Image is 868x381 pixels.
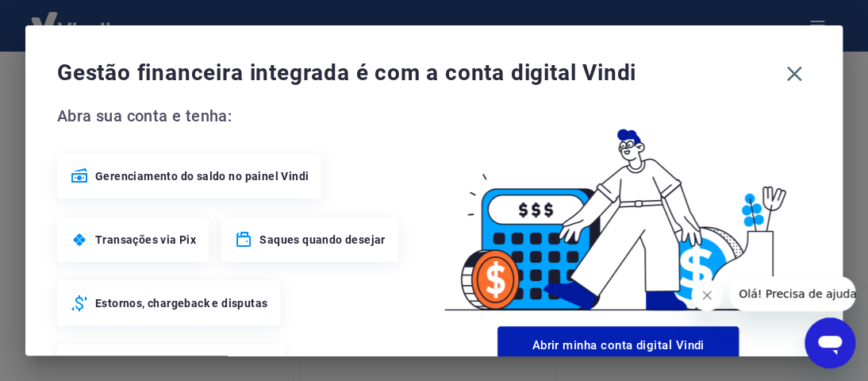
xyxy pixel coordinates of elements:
iframe: Fechar mensagem [691,279,723,311]
button: Abrir minha conta digital Vindi [497,326,739,364]
iframe: Mensagem da empresa [729,276,855,311]
img: Good Billing [425,103,811,320]
span: Abra sua conta e tenha: [57,103,425,129]
span: Gestão financeira integrada é com a conta digital Vindi [57,57,778,89]
iframe: Botão para abrir a janela de mensagens [805,317,855,368]
span: Saques quando desejar [259,232,385,248]
span: Transações via Pix [95,232,196,248]
span: Estornos, chargeback e disputas [95,295,267,311]
span: Olá! Precisa de ajuda? [10,11,133,24]
span: Gerenciamento do saldo no painel Vindi [95,168,309,184]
